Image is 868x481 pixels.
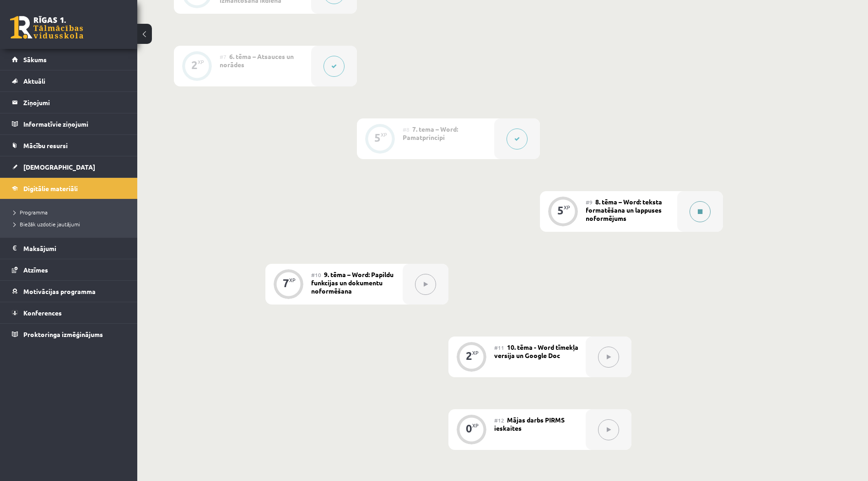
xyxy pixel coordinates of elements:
[466,424,472,433] div: 0
[191,61,198,69] div: 2
[494,344,504,351] span: #11
[12,49,126,70] a: Sākums
[14,220,128,228] a: Biežāk uzdotie jautājumi
[374,134,381,142] div: 5
[586,198,662,222] span: 8. tēma – Word: teksta formatēšana un lappuses noformējums
[23,92,126,113] legend: Ziņojumi
[23,309,62,317] span: Konferences
[12,113,126,134] a: Informatīvie ziņojumi
[12,70,126,91] a: Aktuāli
[311,270,394,295] span: 9. tēma – Word: Papildu funkcijas un dokumentu noformēšana
[12,92,126,113] a: Ziņojumi
[494,417,504,424] span: #12
[23,238,126,259] legend: Maksājumi
[12,238,126,259] a: Maksājumi
[12,281,126,302] a: Motivācijas programma
[466,352,472,360] div: 2
[403,126,410,133] span: #8
[23,163,95,171] span: [DEMOGRAPHIC_DATA]
[220,52,294,69] span: 6. tēma – Atsauces un norādes
[198,59,204,64] div: XP
[23,55,47,64] span: Sākums
[564,205,570,210] div: XP
[12,324,126,345] a: Proktoringa izmēģinājums
[586,198,593,206] span: #9
[23,266,48,274] span: Atzīmes
[472,423,479,428] div: XP
[220,53,226,60] span: #7
[472,350,479,355] div: XP
[311,271,321,278] span: #10
[12,178,126,199] a: Digitālie materiāli
[23,141,68,150] span: Mācību resursi
[23,77,45,85] span: Aktuāli
[494,343,578,359] span: 10. tēma - Word tīmekļa versija un Google Doc
[283,279,289,287] div: 7
[381,132,387,137] div: XP
[14,208,48,216] span: Programma
[494,416,565,432] span: Mājas darbs PIRMS ieskaites
[23,113,126,134] legend: Informatīvie ziņojumi
[23,330,103,338] span: Proktoringa izmēģinājums
[14,208,128,216] a: Programma
[23,184,78,192] span: Digitālie materiāli
[10,16,83,39] a: Rīgas 1. Tālmācības vidusskola
[14,220,80,228] span: Biežāk uzdotie jautājumi
[289,278,296,283] div: XP
[403,125,458,141] span: 7. tema – Word: Pamatprincipi
[557,206,564,214] div: 5
[12,302,126,323] a: Konferences
[12,135,126,156] a: Mācību resursi
[23,287,96,295] span: Motivācijas programma
[12,259,126,280] a: Atzīmes
[12,156,126,177] a: [DEMOGRAPHIC_DATA]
